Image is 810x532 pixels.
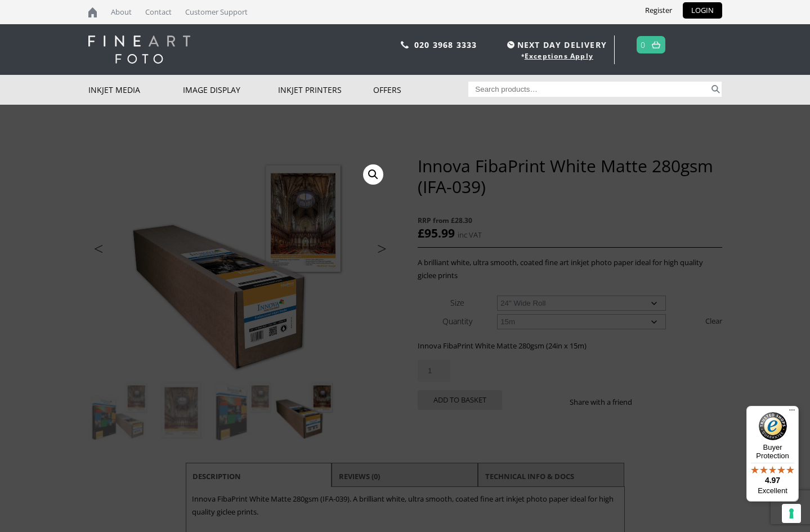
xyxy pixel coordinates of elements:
a: View full-screen image gallery [363,164,383,185]
a: Register [637,2,681,19]
img: logo-white.svg [88,35,190,64]
button: Menu [785,406,799,419]
button: Trusted Shops TrustmarkBuyer Protection4.97Excellent [746,406,799,502]
a: Inkjet Media [88,75,184,105]
a: 0 [641,37,646,53]
a: Image Display [183,75,278,105]
p: Buyer Protection [746,443,799,460]
input: Search products… [468,82,709,97]
a: Exceptions Apply [525,51,593,61]
span: 4.97 [765,476,780,485]
button: Your consent preferences for tracking technologies [782,504,801,523]
a: Inkjet Printers [278,75,373,105]
img: time.svg [507,41,514,48]
img: phone.svg [401,41,409,48]
img: Trusted Shops Trustmark [759,412,787,440]
a: 020 3968 3333 [414,39,477,50]
img: basket.svg [652,41,660,48]
button: Search [709,82,722,97]
a: Offers [373,75,468,105]
p: Excellent [746,486,799,495]
a: LOGIN [683,2,722,19]
span: NEXT DAY DELIVERY [504,38,607,51]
